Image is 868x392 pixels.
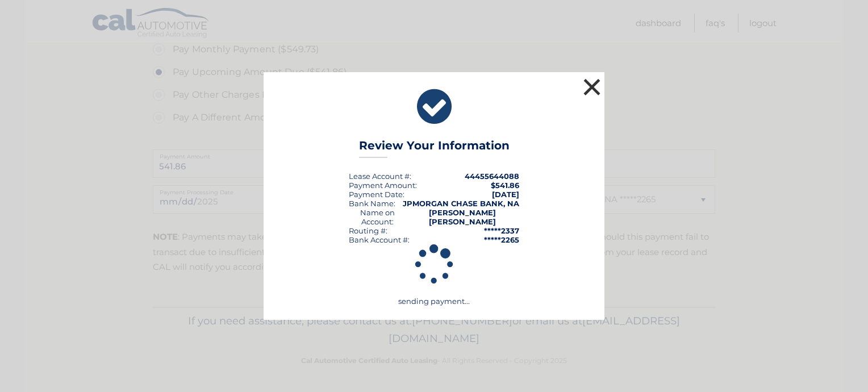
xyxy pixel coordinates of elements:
[349,235,410,244] div: Bank Account #:
[349,190,404,199] div: :
[429,208,496,226] strong: [PERSON_NAME] [PERSON_NAME]
[349,208,406,226] div: Name on Account:
[492,190,519,199] span: [DATE]
[278,244,590,306] div: sending payment...
[349,190,403,199] span: Payment Date
[403,199,519,208] strong: JPMORGAN CHASE BANK, NA
[491,181,519,190] span: $541.86
[349,199,395,208] div: Bank Name:
[349,226,387,235] div: Routing #:
[359,139,510,159] h3: Review Your Information
[349,181,417,190] div: Payment Amount:
[465,172,519,181] strong: 44455644088
[349,172,411,181] div: Lease Account #:
[581,76,603,98] button: ×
